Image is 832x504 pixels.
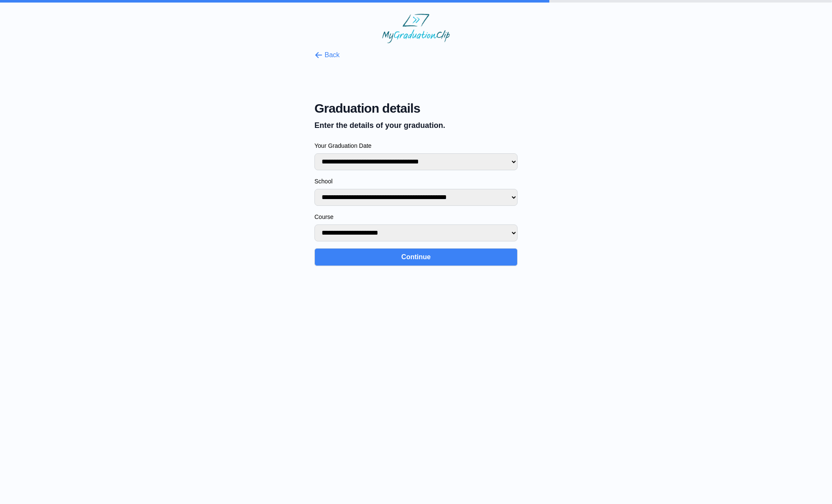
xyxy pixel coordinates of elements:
label: Course [314,213,518,221]
img: MyGraduationClip [382,14,450,43]
label: Your Graduation Date [314,141,518,150]
p: Enter the details of your graduation. [314,119,518,131]
button: Back [314,50,340,60]
label: School [314,177,518,186]
span: Graduation details [314,101,518,116]
button: Continue [314,248,518,266]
